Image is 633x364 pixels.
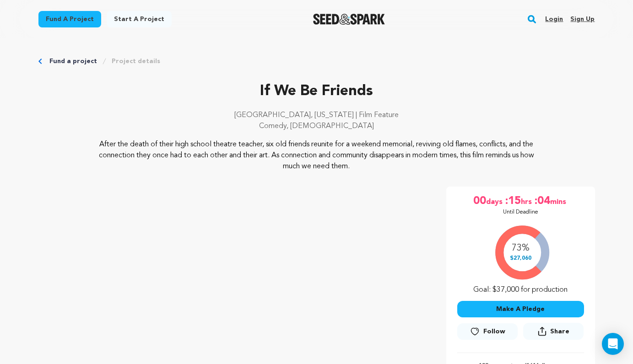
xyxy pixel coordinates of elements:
a: Fund a project [49,57,97,66]
p: If We Be Friends [38,80,595,102]
p: After the death of their high school theatre teacher, six old friends reunite for a weekend memor... [94,139,539,172]
p: Until Deadline [503,209,538,216]
a: Seed&Spark Homepage [313,14,385,25]
a: Follow [457,323,518,340]
span: Follow [483,327,505,336]
span: :15 [504,194,521,209]
a: Fund a project [38,11,101,27]
p: [GEOGRAPHIC_DATA], [US_STATE] | Film Feature [38,110,595,121]
a: Project details [112,57,160,66]
div: Breadcrumb [38,57,595,66]
span: days [486,194,504,209]
span: mins [550,194,568,209]
a: Login [545,12,563,27]
span: Share [523,323,584,343]
span: 00 [473,194,486,209]
button: Make A Pledge [457,301,584,317]
a: Sign up [570,12,595,27]
span: :04 [534,194,550,209]
span: hrs [521,194,534,209]
span: Share [550,327,569,336]
p: Comedy, [DEMOGRAPHIC_DATA] [38,121,595,132]
button: Share [523,323,584,340]
img: Seed&Spark Logo Dark Mode [313,14,385,25]
a: Start a project [107,11,172,27]
div: Open Intercom Messenger [602,333,624,355]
